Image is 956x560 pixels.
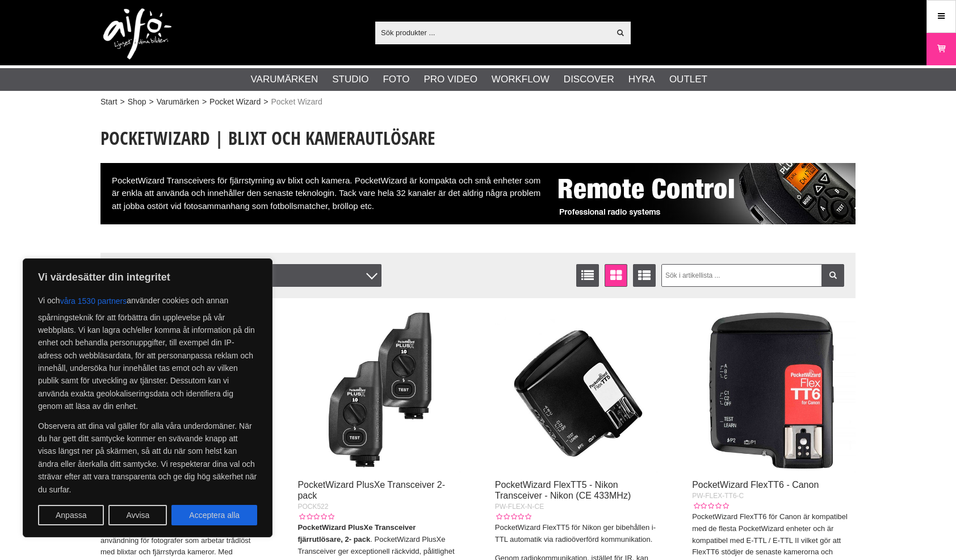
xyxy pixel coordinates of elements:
[209,96,261,108] a: Pocket Wizard
[821,264,844,287] a: Filtrera
[263,96,268,108] span: >
[661,264,845,287] input: Sök i artikellista ...
[375,24,610,41] input: Sök produkter ...
[60,291,127,311] button: våra 1530 partners
[228,264,381,287] div: Filter
[297,503,328,511] span: POCK522
[108,505,167,525] button: Avvisa
[128,96,146,108] a: Shop
[669,72,707,87] a: Outlet
[171,505,257,525] button: Acceptera alla
[38,420,257,496] p: Observera att dina val gäller för alla våra underdomäner. När du har gett ditt samtycke kommer en...
[38,270,257,284] p: Vi värdesätter din integritet
[297,512,334,522] div: Kundbetyg: 0
[495,522,659,546] p: PocketWizard FlexTT5 för Nikon ger bibehållen i-TTL automatik via radioöverförd kommunikation.
[38,505,104,525] button: Anpassa
[120,96,125,108] span: >
[576,264,599,287] a: Listvisning
[157,96,199,108] a: Varumärken
[692,501,728,511] div: Kundbetyg: 0
[495,310,659,473] img: PocketWizard FlexTT5 - Nikon Transceiver - Nikon (CE 433MHz)
[100,96,118,108] a: Start
[100,126,856,151] h1: PocketWizard | Blixt och kamerautlösare
[692,310,856,473] img: PocketWizard FlexTT6 - Canon
[149,96,153,108] span: >
[692,480,819,490] a: PocketWizard FlexTT6 - Canon
[692,492,744,500] span: PW-FLEX-TT6-C
[202,96,207,108] span: >
[251,72,318,87] a: Varumärken
[100,163,856,224] div: PocketWizard Transceivers för fjärrstyrning av blixt och kamera. PocketWizard är kompakta och små...
[103,9,171,60] img: logo.png
[549,163,856,224] img: PocketWizard Fjärrstyrning
[495,503,544,511] span: PW-FLEX-N-CE
[332,72,368,87] a: Studio
[38,291,257,413] p: Vi och använder cookies och annan spårningsteknik för att förbättra din upplevelse på vår webbpla...
[297,523,416,544] strong: PocketWizard PlusXe Transceiver fjärrutlösare, 2- pack
[495,512,531,522] div: Kundbetyg: 0
[297,480,445,500] a: PocketWizard PlusXe Transceiver 2-pack
[271,96,322,108] span: Pocket Wizard
[605,264,627,287] a: Fönstervisning
[628,72,655,87] a: Hyra
[564,72,614,87] a: Discover
[492,72,550,87] a: Workflow
[23,258,272,537] div: Vi värdesätter din integritet
[297,310,461,473] img: PocketWizard PlusXe Transceiver 2-pack
[383,72,409,87] a: Foto
[495,480,631,500] a: PocketWizard FlexTT5 - Nikon Transceiver - Nikon (CE 433MHz)
[633,264,656,287] a: Utökad listvisning
[424,72,477,87] a: Pro Video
